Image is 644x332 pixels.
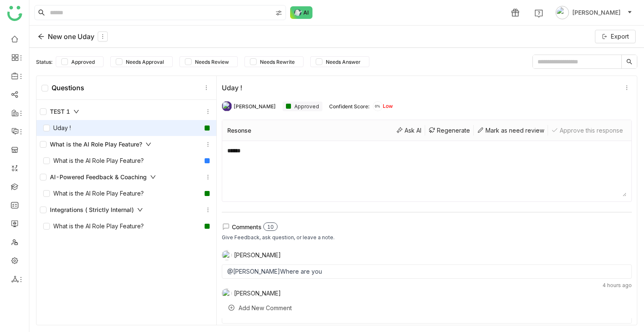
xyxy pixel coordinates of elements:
[275,10,282,16] img: search-type.svg
[232,223,262,230] span: Comments
[36,201,216,218] div: Integrations ( Strictly Internal)
[227,268,626,275] div: Where are you
[43,156,144,165] div: What is the AI Role Play Feature?
[42,84,84,92] div: Questions
[38,31,108,42] div: New one Uday
[548,125,626,136] div: Approve this response
[222,233,335,242] div: Give Feedback, ask question, or leave a note.
[283,102,322,111] div: Approved
[222,222,230,231] img: lms-comment.svg
[222,288,232,298] img: 684a9b6bde261c4b36a3d2e3
[234,252,281,258] div: [PERSON_NAME]
[227,268,280,275] a: @[PERSON_NAME]
[425,125,474,136] div: Regenerate
[40,140,151,149] div: What is the AI Role Play Feature?
[234,103,276,110] div: [PERSON_NAME]
[270,223,274,231] p: 0
[43,189,144,198] div: What is the AI Role Play Feature?
[611,32,629,41] span: Export
[474,125,548,136] div: Mark as need review
[373,101,393,111] div: Low
[36,103,216,120] div: TEST 1
[36,59,52,65] div: Status:
[36,136,216,153] div: What is the AI Role Play Feature?
[36,169,216,186] div: AI-Powered Feedback & Coaching
[257,59,298,65] span: Needs Rewrite
[40,205,143,214] div: Integrations ( Strictly Internal)
[227,127,251,134] div: Resonse
[290,6,313,19] img: ask-buddy-normal.svg
[393,125,425,136] div: Ask AI
[373,105,383,108] span: 0%
[43,123,71,133] div: Uday !
[572,8,621,17] span: [PERSON_NAME]
[222,298,632,318] div: Add New Comment
[535,9,543,18] img: help.svg
[222,84,618,92] div: Uday !
[556,6,569,19] img: avatar
[40,107,79,116] div: TEST 1
[554,6,634,19] button: [PERSON_NAME]
[595,30,636,43] button: Export
[263,222,278,231] nz-badge-sup: 10
[43,222,144,231] div: What is the AI Role Play Feature?
[192,59,232,65] span: Needs Review
[222,101,232,111] img: 684a9b6bde261c4b36a3d2e3
[329,103,369,110] div: Confident Score:
[234,290,281,296] div: [PERSON_NAME]
[322,59,364,65] span: Needs Answer
[222,250,232,260] img: 684a9b6bde261c4b36a3d2e3
[68,59,98,65] span: Approved
[122,59,167,65] span: Needs Approval
[40,173,156,182] div: AI-Powered Feedback & Coaching
[267,223,270,231] p: 1
[7,6,22,21] img: logo
[222,282,632,288] div: 4 hours ago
